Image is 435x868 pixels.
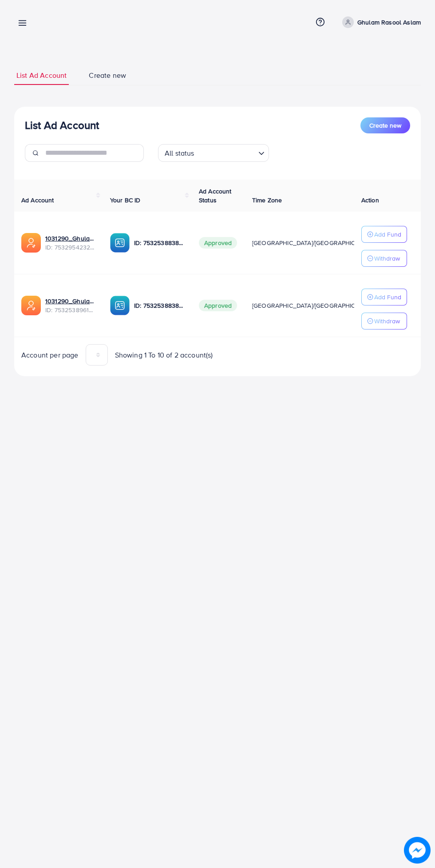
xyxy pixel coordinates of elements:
[45,243,96,252] span: ID: 7532954232266326017
[361,313,407,330] button: Withdraw
[45,297,96,315] div: <span class='underline'>1031290_Ghulam Rasool Aslam_1753805901568</span></br>7532538961244635153
[199,300,237,311] span: Approved
[21,233,41,253] img: ic-ads-acc.e4c84228.svg
[21,196,54,205] span: Ad Account
[252,196,282,205] span: Time Zone
[374,229,401,240] p: Add Fund
[21,296,41,315] img: ic-ads-acc.e4c84228.svg
[110,196,141,205] span: Your BC ID
[45,297,96,305] a: 1031290_Ghulam Rasool Aslam_1753805901568
[25,119,99,132] h3: List Ad Account
[45,234,96,252] div: <span class='underline'>1031290_Ghulam Rasool Aslam 2_1753902599199</span></br>7532954232266326017
[134,300,185,311] p: ID: 7532538838637019152
[252,301,376,310] span: [GEOGRAPHIC_DATA]/[GEOGRAPHIC_DATA]
[406,839,428,861] img: image
[357,17,421,28] p: Ghulam Rasool Aslam
[369,121,401,130] span: Create new
[158,144,269,162] div: Search for option
[45,305,96,314] span: ID: 7532538961244635153
[374,316,400,326] p: Withdraw
[252,238,376,247] span: [GEOGRAPHIC_DATA]/[GEOGRAPHIC_DATA]
[45,234,96,243] a: 1031290_Ghulam Rasool Aslam 2_1753902599199
[197,145,255,160] input: Search for option
[21,350,79,360] span: Account per page
[89,70,126,80] span: Create new
[339,16,421,28] a: Ghulam Rasool Aslam
[361,250,407,267] button: Withdraw
[110,233,130,253] img: ic-ba-acc.ded83a64.svg
[374,292,401,302] p: Add Fund
[361,196,379,205] span: Action
[163,147,196,160] span: All status
[361,289,407,305] button: Add Fund
[110,296,130,315] img: ic-ba-acc.ded83a64.svg
[199,237,237,249] span: Approved
[361,226,407,243] button: Add Fund
[199,187,232,205] span: Ad Account Status
[360,117,410,133] button: Create new
[374,253,400,264] p: Withdraw
[16,70,67,80] span: List Ad Account
[134,237,185,248] p: ID: 7532538838637019152
[115,350,213,360] span: Showing 1 To 10 of 2 account(s)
